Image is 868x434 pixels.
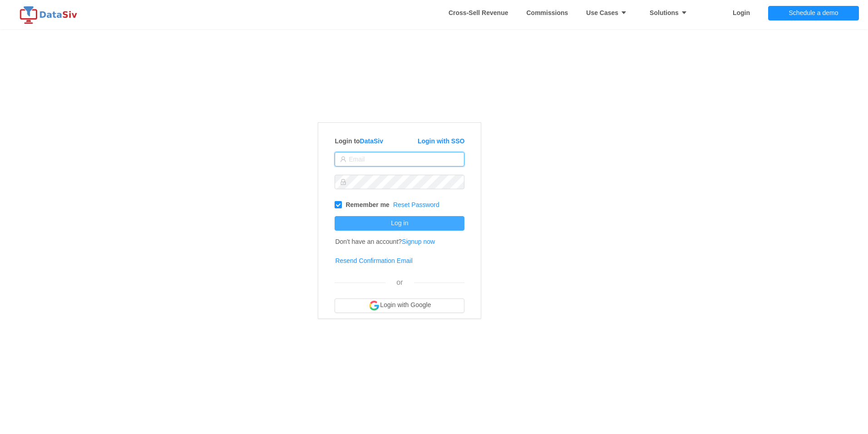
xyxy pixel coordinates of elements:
i: icon: user [340,156,346,162]
i: icon: lock [340,179,346,185]
i: icon: caret-down [679,10,687,16]
button: Schedule a demo [768,6,859,20]
i: icon: caret-down [618,10,627,16]
a: Reset Password [393,201,439,208]
img: logo [18,6,82,24]
a: DataSiv [360,137,383,145]
button: Login with Google [335,298,464,313]
span: or [396,278,403,286]
input: Email [335,152,464,167]
a: Login with SSO [418,137,464,145]
a: Signup now [402,238,435,245]
strong: Solutions [650,9,692,16]
strong: Login to [335,137,383,145]
button: Log in [335,216,464,231]
td: Don't have an account? [335,232,435,251]
strong: Use Cases [586,9,631,16]
strong: Remember me [345,201,390,208]
a: Resend Confirmation Email [335,257,412,264]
